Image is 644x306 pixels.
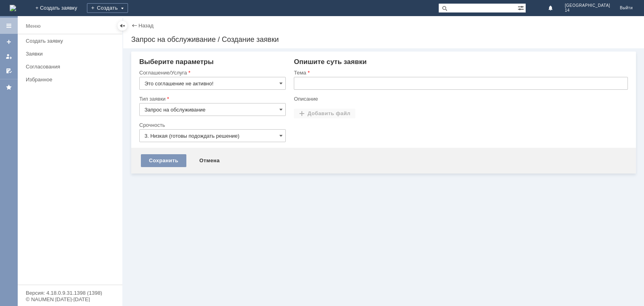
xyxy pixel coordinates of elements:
[518,4,526,11] span: Расширенный поиск
[139,96,284,101] div: Тип заявки
[2,50,15,63] a: Мои заявки
[138,23,153,29] a: Назад
[294,70,626,75] div: Тема
[23,60,121,73] a: Согласования
[139,70,284,75] div: Соглашение/Услуга
[23,35,121,47] a: Создать заявку
[26,51,118,57] div: Заявки
[294,96,626,101] div: Описание
[26,76,109,83] div: Избранное
[294,58,367,66] span: Опишите суть заявки
[10,5,16,11] a: Перейти на домашнюю страницу
[26,64,118,70] div: Согласования
[139,58,214,66] span: Выберите параметры
[26,290,114,296] div: Версия: 4.18.0.9.31.1398 (1398)
[10,5,16,11] img: logo
[87,3,128,13] div: Создать
[2,35,15,48] a: Создать заявку
[139,122,284,128] div: Срочность
[23,48,121,60] a: Заявки
[565,8,610,13] span: 14
[26,21,41,31] div: Меню
[26,297,114,302] div: © NAUMEN [DATE]-[DATE]
[565,3,610,8] span: [GEOGRAPHIC_DATA]
[26,38,118,44] div: Создать заявку
[118,21,127,31] div: Скрыть меню
[131,35,636,43] div: Запрос на обслуживание / Создание заявки
[2,64,15,77] a: Мои согласования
